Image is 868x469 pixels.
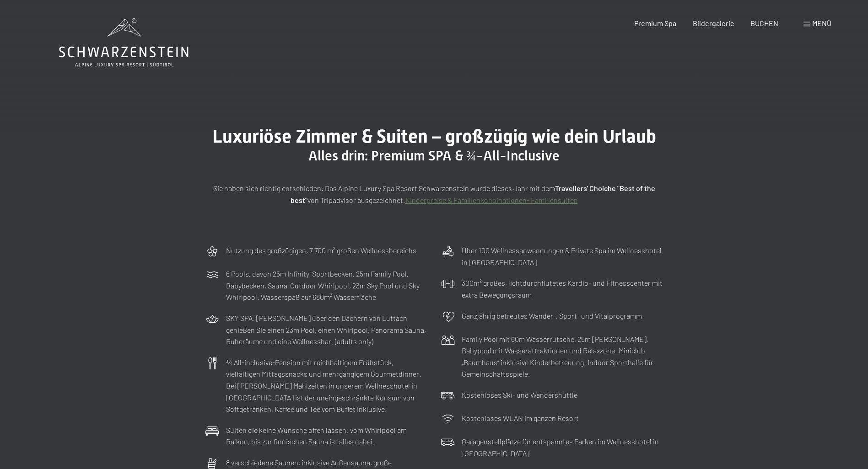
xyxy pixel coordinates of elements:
[750,19,778,27] a: BUCHEN
[205,182,663,206] p: Sie haben sich richtig entschieden: Das Alpine Luxury Spa Resort Schwarzenstein wurde dieses Jahr...
[462,389,577,401] p: Kostenloses Ski- und Wandershuttle
[308,148,560,164] span: Alles drin: Premium SPA & ¾-All-Inclusive
[462,277,663,300] p: 300m² großes, lichtdurchflutetes Kardio- und Fitnesscenter mit extra Bewegungsraum
[812,19,831,27] span: Menü
[226,245,416,256] p: Nutzung des großzügigen, 7.700 m² großen Wellnessbereichs
[212,126,656,147] span: Luxuriöse Zimmer & Suiten – großzügig wie dein Urlaub
[462,245,663,268] p: Über 100 Wellnessanwendungen & Private Spa im Wellnesshotel in [GEOGRAPHIC_DATA]
[693,19,734,27] a: Bildergalerie
[462,333,663,380] p: Family Pool mit 60m Wasserrutsche, 25m [PERSON_NAME], Babypool mit Wasserattraktionen und Relaxzo...
[226,268,427,303] p: 6 Pools, davon 25m Infinity-Sportbecken, 25m Family Pool, Babybecken, Sauna-Outdoor Whirlpool, 23...
[226,357,427,415] p: ¾ All-inclusive-Pension mit reichhaltigem Frühstück, vielfältigen Mittagssnacks und mehrgängigem ...
[462,412,579,424] p: Kostenloses WLAN im ganzen Resort
[291,184,655,204] strong: Travellers' Choiche "Best of the best"
[462,436,663,459] p: Garagenstellplätze für entspanntes Parken im Wellnesshotel in [GEOGRAPHIC_DATA]
[634,19,676,27] a: Premium Spa
[226,424,427,448] p: Suiten die keine Wünsche offen lassen: vom Whirlpool am Balkon, bis zur finnischen Sauna ist alle...
[462,310,642,322] p: Ganzjährig betreutes Wander-, Sport- und Vitalprogramm
[226,312,427,347] p: SKY SPA: [PERSON_NAME] über den Dächern von Luttach genießen Sie einen 23m Pool, einen Whirlpool,...
[405,196,578,204] a: Kinderpreise & Familienkonbinationen- Familiensuiten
